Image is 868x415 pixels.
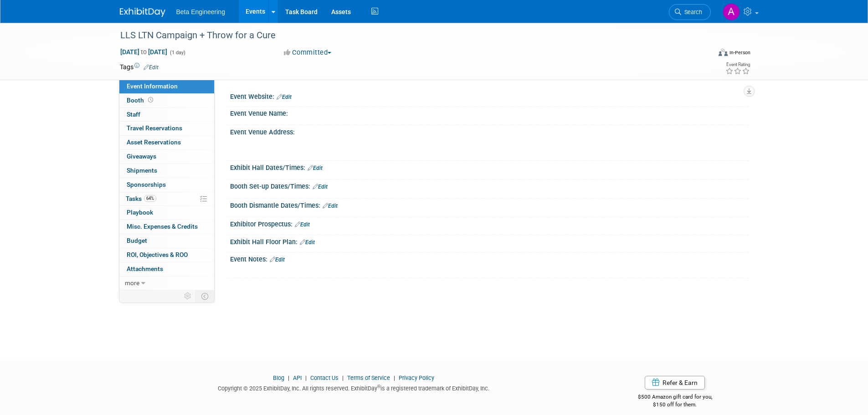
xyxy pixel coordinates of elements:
span: Tasks [126,195,156,202]
a: Edit [144,64,159,71]
a: Edit [270,256,285,263]
span: Misc. Expenses & Credits [127,223,198,230]
span: ROI, Objectives & ROO [127,251,188,258]
a: Tasks64% [119,192,214,206]
a: Sponsorships [119,178,214,192]
span: [DATE] [DATE] [120,48,168,56]
span: Travel Reservations [127,124,182,132]
a: Edit [300,239,315,246]
span: Attachments [127,265,163,272]
a: Misc. Expenses & Credits [119,220,214,234]
div: Copyright © 2025 ExhibitDay, Inc. All rights reserved. ExhibitDay is a registered trademark of Ex... [120,382,588,393]
span: Budget [127,237,147,244]
sup: ® [377,384,380,389]
a: Blog [273,374,284,381]
span: Booth [127,97,155,104]
span: Giveaways [127,153,156,160]
a: Attachments [119,262,214,276]
span: 64% [144,195,156,202]
div: In-Person [729,49,750,56]
div: Event Venue Address: [230,125,749,137]
a: Terms of Service [347,374,390,381]
div: Event Notes: [230,252,749,264]
div: Exhibit Hall Dates/Times: [230,161,749,173]
a: Budget [119,234,214,248]
a: Edit [308,165,323,171]
span: Beta Engineering [176,8,225,15]
img: Anne Mertens [723,3,740,20]
a: Edit [313,184,328,190]
a: Travel Reservations [119,122,214,135]
a: ROI, Objectives & ROO [119,248,214,262]
span: | [340,374,346,381]
div: Exhibitor Prospectus: [230,217,749,229]
a: Refer & Earn [645,376,705,389]
td: Tags [120,62,159,72]
td: Toggle Event Tabs [195,290,214,302]
a: Playbook [119,206,214,220]
div: LLS LTN Campaign + Throw for a Cure [117,27,697,44]
span: | [286,374,292,381]
span: Staff [127,111,140,118]
span: to [139,48,148,56]
img: Format-Inperson.png [719,49,728,56]
a: Search [669,4,711,20]
a: Edit [277,94,292,100]
button: Committed [281,48,335,57]
a: Giveaways [119,150,214,164]
span: Event Information [127,82,178,90]
div: Event Venue Name: [230,107,749,118]
a: Contact Us [310,374,339,381]
span: Shipments [127,167,157,174]
span: | [391,374,397,381]
span: (1 day) [169,50,185,56]
span: Search [681,9,702,15]
span: Sponsorships [127,181,166,188]
div: Event Website: [230,90,749,102]
a: Asset Reservations [119,136,214,149]
a: Booth [119,94,214,108]
a: Event Information [119,80,214,93]
a: Edit [323,203,338,209]
span: Asset Reservations [127,138,181,146]
div: Booth Dismantle Dates/Times: [230,199,749,210]
span: | [303,374,309,381]
div: $500 Amazon gift card for you, [601,387,749,408]
img: ExhibitDay [120,8,165,17]
div: Booth Set-up Dates/Times: [230,179,749,191]
a: Privacy Policy [399,374,434,381]
div: Event Format [657,47,751,61]
td: Personalize Event Tab Strip [180,290,196,302]
span: more [125,279,139,287]
a: more [119,277,214,290]
div: Exhibit Hall Floor Plan: [230,235,749,247]
a: Edit [295,221,310,228]
div: $150 off for them. [601,401,749,409]
a: API [293,374,302,381]
span: Playbook [127,209,153,216]
div: Event Rating [725,62,750,67]
span: Booth not reserved yet [146,97,155,103]
a: Staff [119,108,214,122]
a: Shipments [119,164,214,178]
